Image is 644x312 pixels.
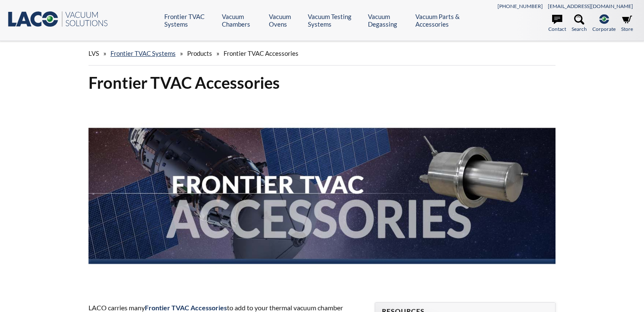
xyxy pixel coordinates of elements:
span: LVS [88,49,99,57]
a: Store [621,14,633,33]
div: » » » [88,41,556,66]
a: Vacuum Parts & Accessories [415,13,478,28]
a: Search [572,14,587,33]
h1: Frontier TVAC Accessories [88,72,556,93]
a: Vacuum Ovens [269,13,301,28]
a: [EMAIL_ADDRESS][DOMAIN_NAME] [548,3,633,9]
a: Vacuum Testing Systems [308,13,362,28]
span: Frontier TVAC Accessories [224,49,299,57]
a: [PHONE_NUMBER] [498,3,543,9]
img: Frontier TVAC Accessories header [88,100,556,287]
a: Frontier TVAC Systems [111,49,176,57]
a: Frontier TVAC Systems [164,13,216,28]
a: Contact [548,14,566,33]
span: Products [187,49,212,57]
a: Vacuum Degassing [368,13,409,28]
span: Frontier TVAC Accessories [145,304,227,312]
a: Vacuum Chambers [222,13,263,28]
span: Corporate [592,25,616,33]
